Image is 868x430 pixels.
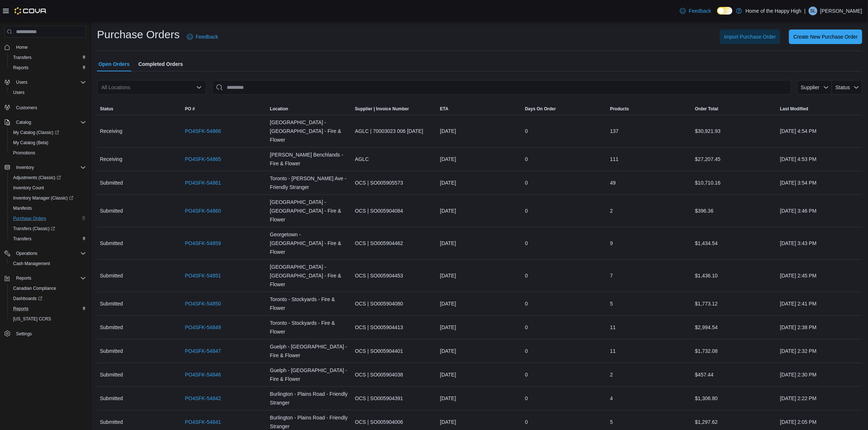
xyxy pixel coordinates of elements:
span: SL [810,7,816,15]
span: [GEOGRAPHIC_DATA] - [GEOGRAPHIC_DATA] - Fire & Flower [270,118,349,144]
span: Open Orders [98,57,130,71]
span: Submitted [100,178,123,187]
a: PO4SFK-54865 [185,155,221,163]
input: Dark Mode [717,7,732,15]
span: 0 [525,239,528,248]
button: Operations [1,248,89,259]
a: Promotions [10,149,38,157]
span: Promotions [13,150,35,156]
div: OCS | SO005904413 [352,320,437,335]
span: Reports [10,63,86,72]
button: Days On Order [522,103,607,115]
div: AGLC [352,152,437,166]
button: My Catalog (Beta) [7,138,89,148]
h1: Purchase Orders [97,27,180,42]
button: Last Modified [777,103,862,115]
span: Inventory [16,165,34,170]
span: Submitted [100,271,123,280]
a: Manifests [10,204,35,213]
span: 0 [525,127,528,135]
button: Manifests [7,203,89,213]
div: $10,710.16 [692,175,777,190]
span: Users [10,88,86,97]
span: 0 [525,155,528,163]
p: Home of the Happy High [746,7,801,15]
span: Submitted [100,323,123,332]
span: [GEOGRAPHIC_DATA] - [GEOGRAPHIC_DATA] - Fire & Flower [270,263,349,289]
div: [DATE] 3:54 PM [777,175,862,190]
span: 0 [525,394,528,403]
button: Reports [13,274,34,283]
a: Dashboards [10,294,45,303]
span: Feedback [196,33,218,40]
button: Reports [1,273,89,283]
span: Guelph - [GEOGRAPHIC_DATA] - Fire & Flower [270,342,349,360]
button: Transfers [7,234,89,244]
a: Home [13,43,31,52]
button: Users [1,77,89,87]
div: $396.36 [692,204,777,218]
div: OCS | SO005904006 [352,415,437,429]
button: Cash Management [7,259,89,269]
span: Washington CCRS [10,315,86,323]
span: Home [16,44,28,50]
span: Import Purchase Order [724,33,776,40]
button: Catalog [1,117,89,127]
div: [DATE] 4:54 PM [777,124,862,138]
div: $27,207.45 [692,152,777,166]
span: 11 [610,323,616,332]
a: My Catalog (Classic) [7,127,89,138]
span: Days On Order [525,106,556,112]
div: $1,773.12 [692,296,777,311]
span: 11 [610,347,616,355]
span: Inventory Manager (Classic) [13,195,73,201]
a: Cash Management [10,259,53,268]
span: Submitted [100,370,123,379]
a: Dashboards [7,293,89,304]
span: 0 [525,323,528,332]
span: Home [13,43,86,52]
div: [DATE] 2:05 PM [777,415,862,429]
div: [DATE] 3:46 PM [777,204,862,218]
a: Users [10,88,27,97]
div: [DATE] [437,268,522,283]
button: Order Total [692,103,777,115]
span: Settings [13,329,86,338]
span: Submitted [100,299,123,308]
span: Reports [16,275,31,281]
div: [DATE] [437,367,522,382]
span: My Catalog (Beta) [13,140,48,146]
span: 4 [610,394,613,403]
button: Open list of options [196,84,202,90]
span: 7 [610,271,613,280]
p: [PERSON_NAME] [820,7,862,15]
a: Inventory Manager (Classic) [10,194,76,202]
button: Products [607,103,692,115]
span: Manifests [10,204,86,213]
span: Order Total [695,106,719,112]
a: PO4SFK-54861 [185,178,221,187]
span: Status [836,84,850,90]
a: Transfers (Classic) [7,224,89,234]
span: 0 [525,271,528,280]
div: OCS | SO005904084 [352,204,437,218]
div: Serena Lees [809,7,817,15]
button: ETA [437,103,522,115]
button: Status [832,80,862,95]
a: Settings [13,330,35,338]
span: [PERSON_NAME] Benchlands - Fire & Flower [270,150,349,168]
a: My Catalog (Beta) [10,138,51,147]
button: Catalog [13,118,34,127]
span: ETA [440,106,448,112]
span: Supplier [801,84,820,90]
span: 9 [610,239,613,248]
span: Transfers [13,55,31,60]
div: $1,436.10 [692,268,777,283]
button: Settings [1,328,89,339]
span: 0 [525,418,528,426]
span: Operations [13,249,86,258]
span: Transfers [13,236,31,242]
div: [DATE] [437,296,522,311]
span: Guelph - [GEOGRAPHIC_DATA] - Fire & Flower [270,366,349,383]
